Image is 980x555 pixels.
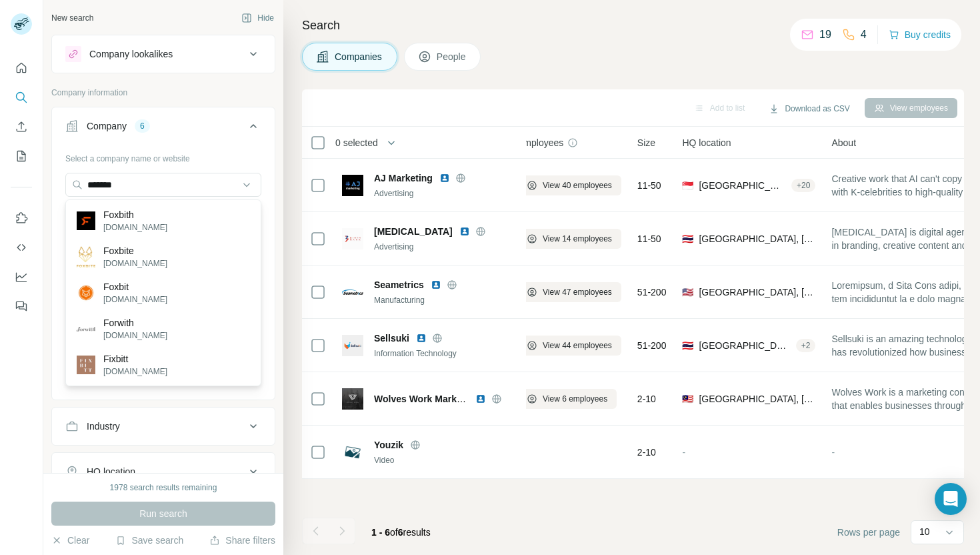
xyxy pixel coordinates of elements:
[209,534,275,547] button: Share filters
[517,336,621,356] button: View 44 employees
[637,232,661,245] span: 11-50
[52,456,275,488] button: HQ location
[11,265,32,289] button: Dashboard
[115,534,183,547] button: Save search
[416,333,427,344] img: LinkedIn logo
[543,393,607,405] span: View 6 employees
[861,27,867,43] p: 4
[374,278,424,292] span: Seametrics
[302,16,964,35] h4: Search
[699,232,815,245] span: [GEOGRAPHIC_DATA], [GEOGRAPHIC_DATA]
[796,340,816,352] div: + 2
[374,348,518,360] div: Information Technology
[103,352,167,366] p: Fixbitt
[11,235,32,259] button: Use Surfe API
[831,447,835,458] span: -
[77,246,95,267] img: Foxbite
[52,38,275,70] button: Company lookalikes
[637,446,656,459] span: 2-10
[371,527,431,538] span: results
[89,47,173,61] div: Company lookalikes
[374,171,433,185] span: AJ Marketing
[517,175,621,195] button: View 40 employees
[374,394,479,404] span: Wolves Work Marketing
[335,50,383,63] span: Companies
[77,211,95,230] img: Foxbith
[77,327,95,332] img: Forwith
[637,286,667,299] span: 51-200
[103,294,167,306] p: [DOMAIN_NAME]
[374,241,518,253] div: Advertising
[791,179,815,191] div: + 20
[335,136,378,149] span: 0 selected
[919,525,930,538] p: 10
[682,339,693,352] span: 🇹🇭
[51,534,89,547] button: Clear
[103,280,167,294] p: Foxbit
[374,187,518,199] div: Advertising
[682,136,731,149] span: HQ location
[517,136,563,149] span: Employees
[517,389,617,409] button: View 6 employees
[51,12,93,24] div: New search
[110,482,217,494] div: 1978 search results remaining
[682,232,693,245] span: 🇹🇭
[374,225,453,238] span: [MEDICAL_DATA]
[103,257,167,269] p: [DOMAIN_NAME]
[103,316,167,330] p: Forwith
[77,284,95,302] img: Foxbit
[517,282,621,302] button: View 47 employees
[11,115,32,139] button: Enrich CSV
[11,85,32,109] button: Search
[543,286,612,298] span: View 47 employees
[11,294,32,318] button: Feedback
[459,226,470,237] img: LinkedIn logo
[682,447,685,458] span: -
[342,335,363,356] img: Logo of Sellsuki
[637,179,661,192] span: 11-50
[637,136,655,149] span: Size
[87,119,127,133] div: Company
[437,50,467,63] span: People
[103,208,167,221] p: Foxbith
[517,229,621,249] button: View 14 employees
[475,394,486,404] img: LinkedIn logo
[543,179,612,191] span: View 40 employees
[398,527,403,538] span: 6
[135,120,150,132] div: 6
[637,392,656,406] span: 2-10
[935,483,967,515] div: Open Intercom Messenger
[52,110,275,147] button: Company6
[374,332,409,345] span: Sellsuki
[374,438,403,452] span: Youzik
[439,173,450,183] img: LinkedIn logo
[11,206,32,230] button: Use Surfe on LinkedIn
[51,87,275,99] p: Company information
[103,366,167,378] p: [DOMAIN_NAME]
[390,527,398,538] span: of
[342,175,363,196] img: Logo of AJ Marketing
[374,454,518,466] div: Video
[431,280,441,290] img: LinkedIn logo
[699,286,815,299] span: [GEOGRAPHIC_DATA], [US_STATE]
[371,527,390,538] span: 1 - 6
[543,340,612,352] span: View 44 employees
[637,339,667,352] span: 51-200
[682,286,693,299] span: 🇺🇸
[11,144,32,168] button: My lists
[342,388,363,410] img: Logo of Wolves Work Marketing
[699,339,790,352] span: [GEOGRAPHIC_DATA], [GEOGRAPHIC_DATA]
[103,244,167,257] p: Foxbite
[699,392,815,406] span: [GEOGRAPHIC_DATA], [GEOGRAPHIC_DATA]
[11,56,32,80] button: Quick start
[65,147,261,165] div: Select a company name or website
[831,136,856,149] span: About
[682,392,693,406] span: 🇲🇾
[342,282,363,303] img: Logo of Seametrics
[759,99,859,119] button: Download as CSV
[374,294,518,306] div: Manufacturing
[77,356,95,374] img: Fixbitt
[87,420,120,433] div: Industry
[682,179,693,192] span: 🇸🇬
[103,221,167,233] p: [DOMAIN_NAME]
